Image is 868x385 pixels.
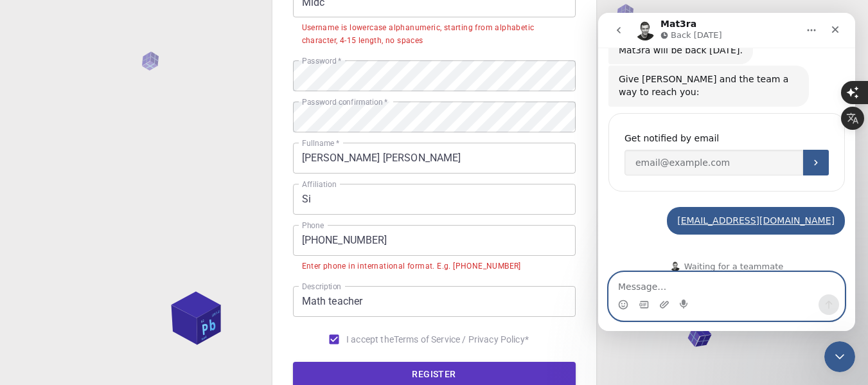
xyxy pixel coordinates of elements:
div: Enter phone in international format. E.g. [PHONE_NUMBER] [302,260,521,273]
label: Phone [302,220,324,231]
label: Password [302,55,341,66]
label: Affiliation [302,179,337,190]
label: Password confirmation [302,96,388,107]
span: I accept the [346,333,394,346]
div: Username is lowercase alphanumeric, starting from alphabetic character, 4-15 length, no spaces [302,22,567,48]
iframe: Intercom live chat [598,13,855,331]
a: Terms of Service / Privacy Policy* [394,333,529,346]
label: Description [302,281,341,292]
p: Terms of Service / Privacy Policy * [394,333,529,346]
iframe: Intercom live chat [824,341,855,372]
label: Fullname [302,138,339,148]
